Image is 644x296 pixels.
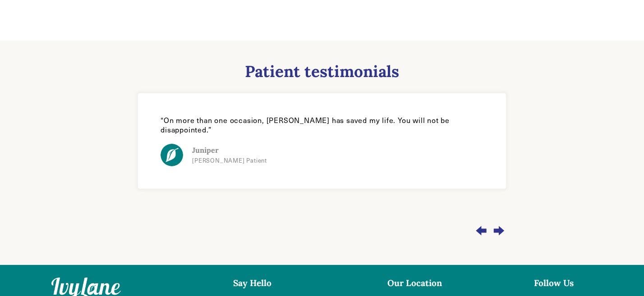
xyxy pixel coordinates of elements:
[161,144,183,166] img: IvyLane-whiteLeaf-greenCircle.png
[133,62,511,82] h3: Patient testimonials
[492,219,506,243] div: Next slide
[192,146,267,155] h3: Juniper
[474,219,488,243] div: Previous slide
[330,278,500,289] h4: Our Location
[161,116,483,135] p: “On more than one occasion, [PERSON_NAME] has saved my life. You will not be disappointed.”
[515,278,593,289] h4: Follow Us
[191,278,315,289] h4: Say Hello
[192,157,267,164] p: [PERSON_NAME] Patient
